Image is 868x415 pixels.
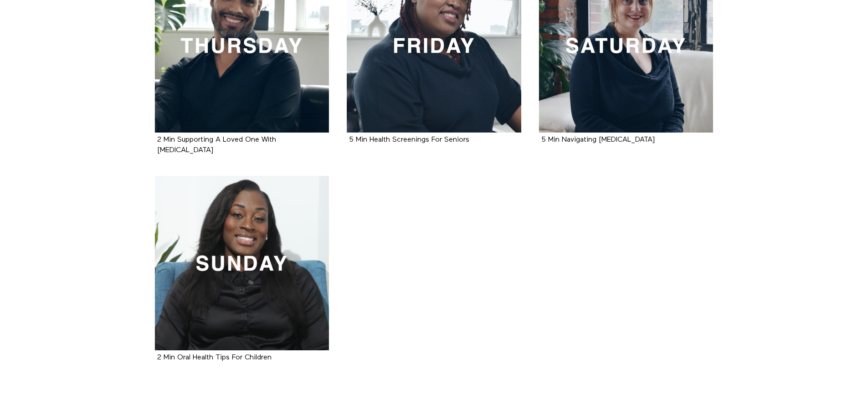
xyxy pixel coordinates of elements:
a: 5 Min Navigating [MEDICAL_DATA] [541,136,655,143]
a: 2 Min Oral Health Tips For Children [157,354,272,361]
a: 2 Min Oral Health Tips For Children [155,176,329,350]
strong: 2 Min Supporting A Loved One With Type 1 Diabetes [157,136,276,154]
a: 2 Min Supporting A Loved One With [MEDICAL_DATA] [157,136,276,154]
strong: 2 Min Oral Health Tips For Children [157,354,272,361]
strong: 5 Min Navigating Substance Use Disorder [541,136,655,143]
a: 5 Min Health Screenings For Seniors [349,136,469,143]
